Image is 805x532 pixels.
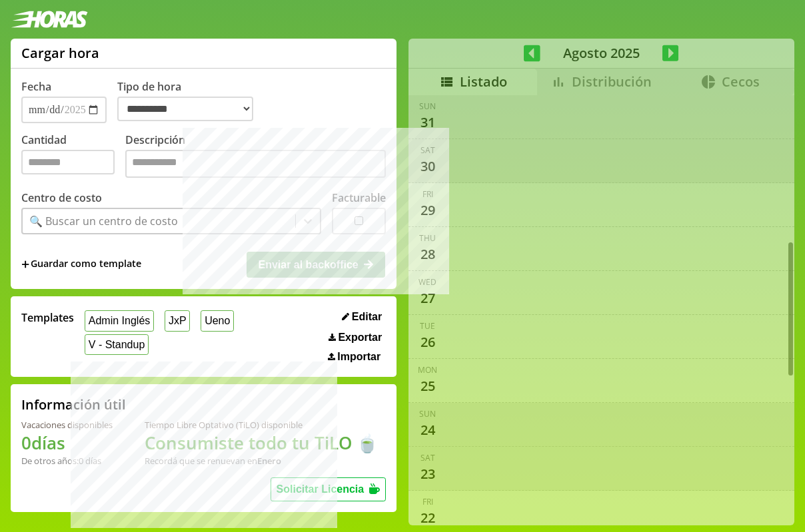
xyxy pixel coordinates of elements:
[21,150,115,174] input: Cantidad
[85,334,149,355] button: V - Standup
[21,431,113,455] h1: 0 días
[201,310,234,331] button: Ueno
[145,431,378,455] h1: Consumiste todo tu TiLO 🍵
[21,79,51,94] label: Fecha
[21,190,102,205] label: Centro de costo
[85,310,154,331] button: Admin Inglés
[21,257,29,272] span: +
[125,150,386,178] textarea: Descripción
[145,419,378,431] div: Tiempo Libre Optativo (TiLO) disponible
[165,310,190,331] button: JxP
[11,11,88,28] img: logotipo
[21,310,74,325] span: Templates
[21,419,113,431] div: Vacaciones disponibles
[29,214,178,228] div: 🔍 Buscar un centro de costo
[271,477,387,501] button: Solicitar Licencia
[332,190,386,205] label: Facturable
[338,310,386,324] button: Editar
[145,455,378,467] div: Recordá que se renuevan en
[21,44,99,62] h1: Cargar hora
[277,483,365,495] span: Solicitar Licencia
[117,97,253,121] select: Tipo de hora
[117,79,264,123] label: Tipo de hora
[352,311,382,323] span: Editar
[21,257,141,272] span: +Guardar como template
[125,133,386,181] label: Descripción
[21,133,125,181] label: Cantidad
[337,351,381,363] span: Importar
[338,332,382,344] span: Exportar
[21,396,126,413] h2: Información útil
[325,331,386,344] button: Exportar
[21,455,113,467] div: De otros años: 0 días
[257,455,281,467] b: Enero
